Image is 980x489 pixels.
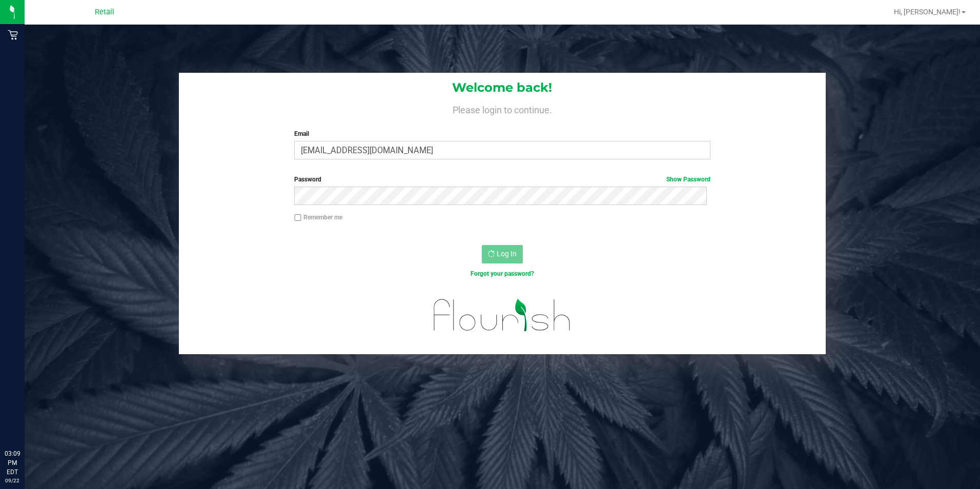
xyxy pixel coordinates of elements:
label: Remember me [294,213,342,222]
a: Forgot your password? [471,270,534,277]
h4: Please login to continue. [179,103,826,115]
span: Hi, [PERSON_NAME]! [894,8,961,16]
a: Show Password [666,176,710,183]
p: 03:09 PM EDT [5,449,20,477]
span: Retail [95,8,114,16]
input: Remember me [294,214,301,221]
h1: Welcome back! [179,81,826,94]
p: 09/22 [5,477,20,484]
span: Log In [497,250,517,258]
button: Log In [482,245,523,263]
img: flourish_logo.svg [421,289,583,341]
label: Email [294,129,710,138]
inline-svg: Retail [8,30,18,40]
span: Password [294,176,321,183]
